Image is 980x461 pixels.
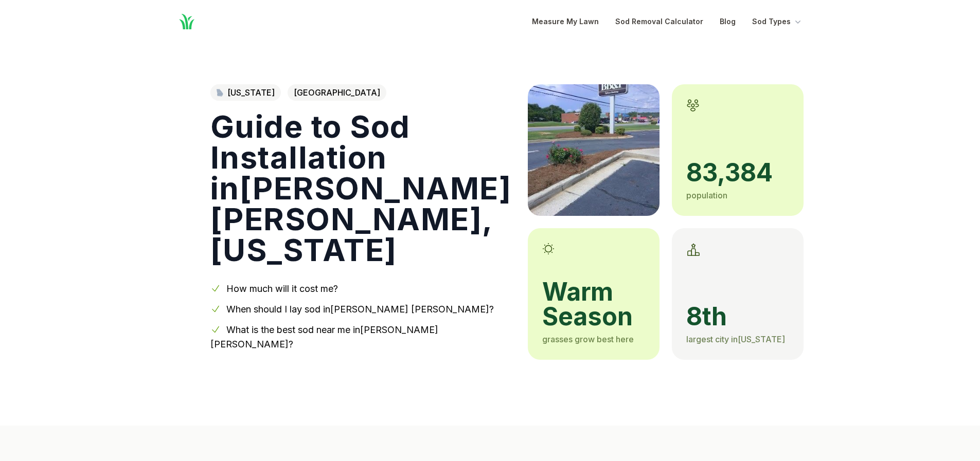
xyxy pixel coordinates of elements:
[615,15,703,28] a: Sod Removal Calculator
[226,304,494,315] a: When should I lay sod in[PERSON_NAME] [PERSON_NAME]?
[686,334,785,344] span: largest city in [US_STATE]
[686,304,789,329] span: 8th
[720,15,736,28] a: Blog
[288,84,386,101] span: [GEOGRAPHIC_DATA]
[532,15,599,28] a: Measure My Lawn
[528,84,660,216] img: A picture of Warner Robins
[210,84,281,101] a: [US_STATE]
[217,89,223,97] img: Georgia state outline
[542,280,645,329] span: warm season
[210,111,512,265] h1: Guide to Sod Installation in [PERSON_NAME] [PERSON_NAME] , [US_STATE]
[210,324,438,349] a: What is the best sod near me in[PERSON_NAME] [PERSON_NAME]?
[226,283,338,294] a: How much will it cost me?
[542,334,634,344] span: grasses grow best here
[752,15,803,28] button: Sod Types
[686,190,727,200] span: population
[686,160,789,185] span: 83,384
